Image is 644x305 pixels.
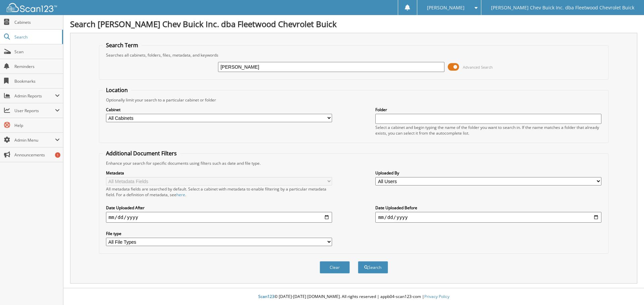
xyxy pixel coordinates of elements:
div: Optionally limit your search to a particular cabinet or folder [103,97,605,103]
label: Cabinet [106,107,332,112]
span: Bookmarks [14,78,60,84]
legend: Additional Document Filters [103,150,180,157]
input: start [106,212,332,223]
button: Search [358,261,388,274]
div: © [DATE]-[DATE] [DOMAIN_NAME]. All rights reserved | appb04-scan123-com | [63,289,644,305]
span: Announcements [14,152,60,158]
label: Folder [375,107,601,112]
a: here [176,192,185,198]
span: Scan [14,49,60,55]
label: Uploaded By [375,170,601,176]
span: Admin Reports [14,93,55,99]
h1: Search [PERSON_NAME] Chev Buick Inc. dba Fleetwood Chevrolet Buick [70,18,637,29]
span: Search [14,34,59,40]
span: [PERSON_NAME] [427,6,465,10]
img: scan123-logo-white.svg [7,3,57,12]
div: All metadata fields are searched by default. Select a cabinet with metadata to enable filtering b... [106,186,332,198]
label: File type [106,231,332,236]
input: end [375,212,601,223]
div: Searches all cabinets, folders, files, metadata, and keywords [103,52,605,58]
button: Clear [320,261,350,274]
span: Reminders [14,64,60,69]
span: Advanced Search [463,65,493,70]
span: Cabinets [14,19,60,25]
a: Privacy Policy [424,294,449,299]
span: Admin Menu [14,137,55,143]
span: Help [14,123,60,128]
legend: Location [103,86,131,94]
span: [PERSON_NAME] Chev Buick Inc. dba Fleetwood Chevrolet Buick [491,6,634,10]
label: Metadata [106,170,332,176]
div: Select a cabinet and begin typing the name of the folder you want to search in. If the name match... [375,125,601,136]
label: Date Uploaded Before [375,205,601,211]
span: User Reports [14,108,55,113]
label: Date Uploaded After [106,205,332,211]
div: Enhance your search for specific documents using filters such as date and file type. [103,160,605,166]
span: Scan123 [258,294,274,299]
legend: Search Term [103,42,142,49]
div: 1 [55,152,60,158]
